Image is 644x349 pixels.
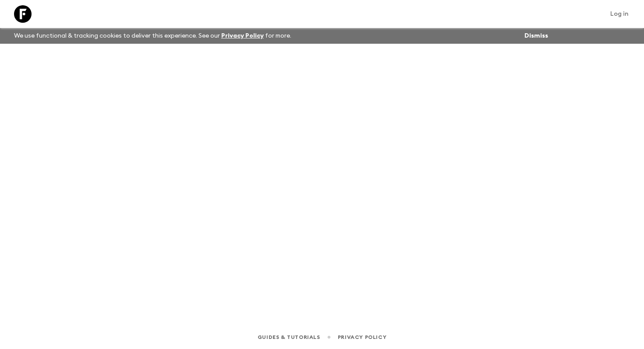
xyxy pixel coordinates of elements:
a: Log in [605,8,633,20]
a: Privacy Policy [338,332,386,342]
a: Privacy Policy [221,33,264,39]
a: Guides & Tutorials [258,332,320,342]
p: We use functional & tracking cookies to deliver this experience. See our for more. [11,28,295,44]
button: Dismiss [522,30,550,42]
